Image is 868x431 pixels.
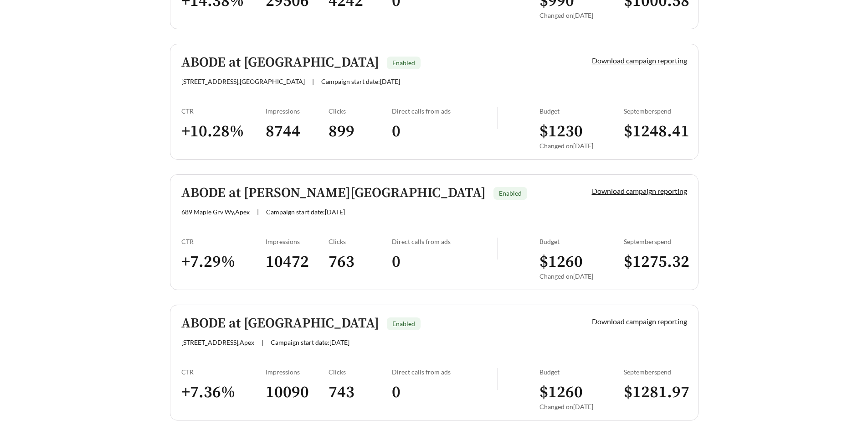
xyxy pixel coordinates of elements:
div: CTR [181,368,266,376]
h3: $ 1260 [539,252,624,272]
div: Impressions [266,107,329,115]
h3: 763 [329,252,392,272]
div: Impressions [266,368,329,376]
div: September spend [624,107,687,115]
span: | [262,338,263,346]
div: September spend [624,368,687,376]
img: line [497,238,498,260]
span: Enabled [392,320,415,327]
span: [STREET_ADDRESS] , [GEOGRAPHIC_DATA] [181,78,305,85]
span: [STREET_ADDRESS] , Apex [181,338,254,346]
div: September spend [624,238,687,245]
span: Campaign start date: [DATE] [266,208,345,216]
h3: $ 1281.97 [624,382,687,403]
div: CTR [181,238,266,245]
h3: + 10.28 % [181,121,266,142]
span: Enabled [499,189,522,197]
span: Enabled [392,59,415,67]
a: ABODE at [GEOGRAPHIC_DATA]Enabled[STREET_ADDRESS],[GEOGRAPHIC_DATA]|Campaign start date:[DATE]Dow... [170,44,699,160]
span: 689 Maple Grv Wy , Apex [181,208,250,216]
div: Changed on [DATE] [539,272,624,280]
h3: + 7.29 % [181,252,266,272]
h3: 0 [392,252,497,272]
img: line [497,368,498,390]
div: Budget [539,107,624,115]
a: Download campaign reporting [592,317,687,326]
div: Changed on [DATE] [539,403,624,410]
div: Direct calls from ads [392,238,497,245]
h3: 899 [329,121,392,142]
div: Budget [539,368,624,376]
img: line [497,107,498,129]
span: | [257,208,259,216]
a: ABODE at [GEOGRAPHIC_DATA]Enabled[STREET_ADDRESS],Apex|Campaign start date:[DATE]Download campaig... [170,305,699,421]
div: Budget [539,238,624,245]
div: Changed on [DATE] [539,142,624,150]
h3: $ 1275.32 [624,252,687,272]
div: CTR [181,107,266,115]
a: Download campaign reporting [592,56,687,65]
a: ABODE at [PERSON_NAME][GEOGRAPHIC_DATA]Enabled689 Maple Grv Wy,Apex|Campaign start date:[DATE]Dow... [170,174,699,290]
h3: 0 [392,382,497,403]
span: Campaign start date: [DATE] [321,78,400,85]
h3: $ 1260 [539,382,624,403]
div: Direct calls from ads [392,368,497,376]
h3: 8744 [266,121,329,142]
div: Clicks [329,368,392,376]
h3: + 7.36 % [181,382,266,403]
h3: 0 [392,121,497,142]
h5: ABODE at [GEOGRAPHIC_DATA] [181,316,379,331]
div: Changed on [DATE] [539,11,624,19]
h5: ABODE at [PERSON_NAME][GEOGRAPHIC_DATA] [181,186,486,201]
h3: 743 [329,382,392,403]
h3: 10090 [266,382,329,403]
span: | [312,78,314,85]
a: Download campaign reporting [592,187,687,195]
div: Clicks [329,107,392,115]
span: Campaign start date: [DATE] [271,338,349,346]
h5: ABODE at [GEOGRAPHIC_DATA] [181,55,379,70]
h3: $ 1230 [539,121,624,142]
h3: 10472 [266,252,329,272]
div: Clicks [329,238,392,245]
div: Impressions [266,238,329,245]
div: Direct calls from ads [392,107,497,115]
h3: $ 1248.41 [624,121,687,142]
